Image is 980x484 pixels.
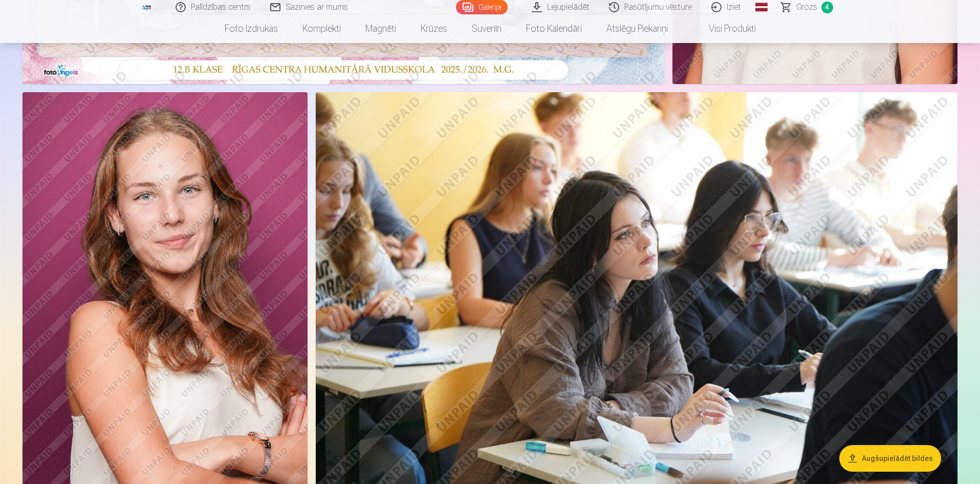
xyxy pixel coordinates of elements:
button: Augšupielādēt bildes [839,445,941,472]
a: Suvenīri [460,14,514,43]
a: Komplekti [290,14,353,43]
a: Visi produkti [680,14,768,43]
span: 4 [821,2,833,13]
a: Krūzes [408,14,460,43]
a: Atslēgu piekariņi [594,14,680,43]
span: Grozs [796,1,817,13]
img: /fa1 [141,4,153,10]
a: Foto izdrukas [212,14,290,43]
a: Magnēti [353,14,408,43]
a: Foto kalendāri [514,14,594,43]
